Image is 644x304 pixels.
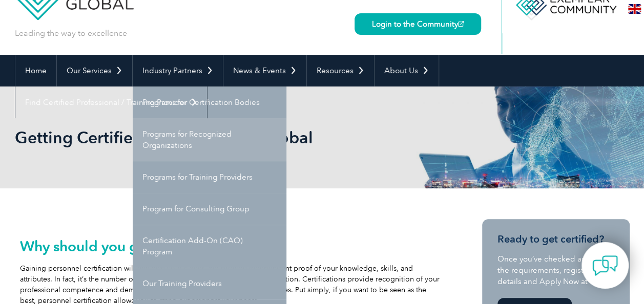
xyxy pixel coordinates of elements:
[133,55,223,86] a: Industry Partners
[133,225,286,268] a: Certification Add-On (CAO) Program
[458,21,464,27] img: open_square.png
[57,55,132,86] a: Our Services
[133,86,286,118] a: Programs for Certification Bodies
[307,55,374,86] a: Resources
[133,193,286,225] a: Program for Consulting Group
[133,118,286,161] a: Programs for Recognized Organizations
[628,4,641,14] img: en
[15,55,56,86] a: Home
[133,268,286,299] a: Our Training Providers
[20,238,440,254] h2: Why should you get certified?
[15,86,207,118] a: Find Certified Professional / Training Provider
[375,55,439,86] a: About Us
[497,253,614,287] p: Once you’ve checked and met the requirements, register your details and Apply Now at
[497,233,614,246] h3: Ready to get certified?
[133,161,286,193] a: Programs for Training Providers
[592,253,618,278] img: contact-chat.png
[355,13,481,35] a: Login to the Community
[15,28,127,39] p: Leading the way to excellence
[15,127,408,147] h1: Getting Certified with Exemplar Global
[223,55,306,86] a: News & Events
